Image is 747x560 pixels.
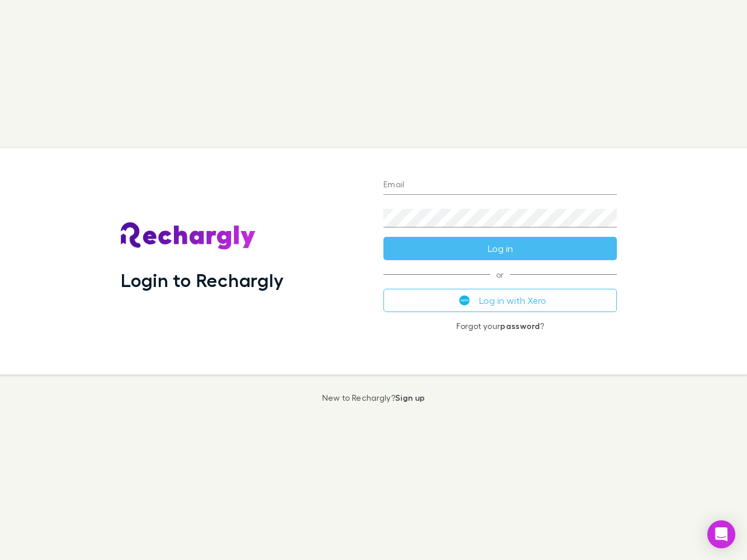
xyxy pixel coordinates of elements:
img: Xero's logo [459,295,470,306]
button: Log in [383,237,617,260]
span: or [383,274,617,275]
p: Forgot your ? [383,321,617,331]
button: Log in with Xero [383,289,617,312]
a: password [500,321,540,331]
h1: Login to Rechargly [121,269,284,291]
p: New to Rechargly? [322,393,425,402]
div: Open Intercom Messenger [707,520,735,548]
a: Sign up [395,393,425,402]
img: Rechargly's Logo [121,222,256,250]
